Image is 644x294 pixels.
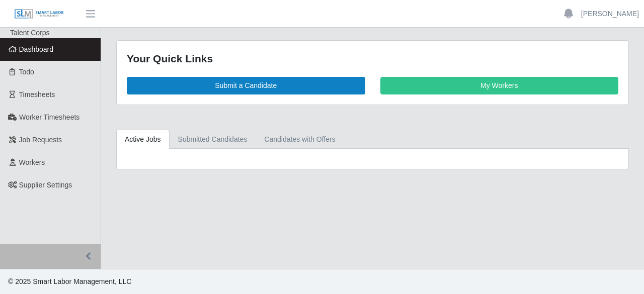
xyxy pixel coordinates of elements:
span: Worker Timesheets [19,113,79,121]
span: © 2025 Smart Labor Management, LLC [8,277,131,285]
span: Talent Corps [10,29,50,37]
img: SLM Logo [14,9,64,20]
a: [PERSON_NAME] [581,9,639,19]
a: Submitted Candidates [170,130,256,149]
span: Todo [19,68,34,76]
a: Active Jobs [116,130,170,149]
span: Workers [19,158,45,166]
span: Supplier Settings [19,181,72,189]
div: Your Quick Links [127,51,618,67]
span: Job Requests [19,136,62,144]
a: Submit a Candidate [127,77,365,94]
a: My Workers [380,77,619,94]
span: Dashboard [19,45,54,53]
a: Candidates with Offers [256,130,344,149]
span: Timesheets [19,90,55,99]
